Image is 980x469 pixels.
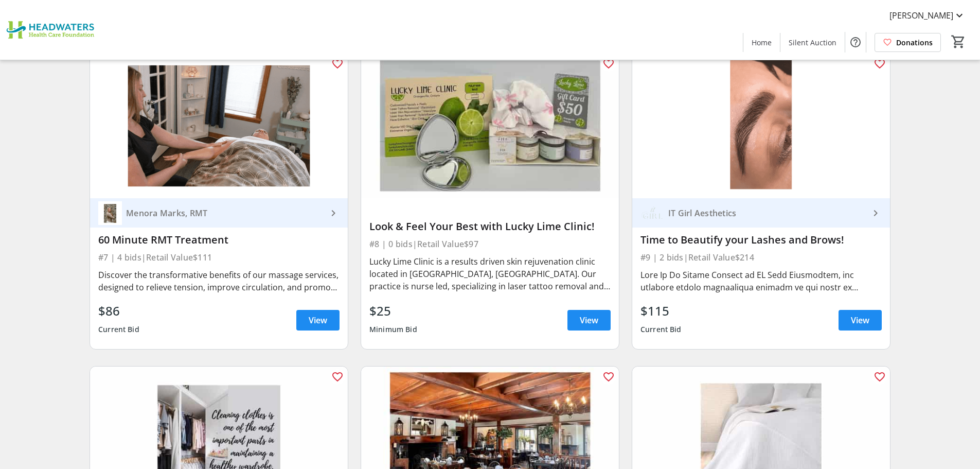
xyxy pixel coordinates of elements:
[752,37,772,48] span: Home
[949,32,968,51] button: Cart
[331,371,344,383] mat-icon: favorite_outline
[896,37,933,48] span: Donations
[90,54,348,199] img: 60 Minute RMT Treatment
[296,310,340,331] a: View
[632,54,890,199] img: Time to Beautify your Lashes and Brows!
[361,54,619,199] img: Look & Feel Your Best with Lucky Lime Clinic!
[881,7,974,24] button: [PERSON_NAME]
[331,58,344,70] mat-icon: favorite_outline
[889,9,953,22] span: [PERSON_NAME]
[640,320,682,339] div: Current Bid
[845,32,866,53] button: Help
[640,250,882,265] div: #9 | 2 bids | Retail Value $214
[869,207,882,219] mat-icon: keyboard_arrow_right
[98,320,139,339] div: Current Bid
[98,201,122,225] img: Menora Marks, RMT
[98,269,340,293] div: Discover the transformative benefits of our massage services, designed to relieve tension, improv...
[640,201,664,225] img: IT Girl Aesthetics
[98,250,340,265] div: #7 | 4 bids | Retail Value $111
[90,198,348,228] a: Menora Marks, RMTMenora Marks, RMT
[327,207,340,219] mat-icon: keyboard_arrow_right
[839,310,882,331] a: View
[309,314,327,326] span: View
[874,371,886,383] mat-icon: favorite_outline
[98,302,139,320] div: $86
[640,269,882,293] div: Lore Ip Do Sitame Consect ad EL Sedd Eiusmodtem, inc utlabore etdolo magnaaliqua enimadm ve qui n...
[369,220,611,233] div: Look & Feel Your Best with Lucky Lime Clinic!
[875,33,941,52] a: Donations
[640,234,882,246] div: Time to Beautify your Lashes and Brows!
[6,4,98,56] img: Headwaters Health Care Foundation's Logo
[98,234,340,246] div: 60 Minute RMT Treatment
[580,314,598,326] span: View
[369,255,611,292] div: Lucky Lime Clinic is a results driven skin rejuvenation clinic located in [GEOGRAPHIC_DATA], [GEO...
[369,237,611,251] div: #8 | 0 bids | Retail Value $97
[780,33,845,52] a: Silent Auction
[640,302,682,320] div: $115
[664,208,869,218] div: IT Girl Aesthetics
[789,37,836,48] span: Silent Auction
[369,302,417,320] div: $25
[122,208,327,218] div: Menora Marks, RMT
[602,58,615,70] mat-icon: favorite_outline
[602,371,615,383] mat-icon: favorite_outline
[632,198,890,228] a: IT Girl AestheticsIT Girl Aesthetics
[567,310,611,331] a: View
[851,314,869,326] span: View
[743,33,780,52] a: Home
[369,320,417,339] div: Minimum Bid
[874,58,886,70] mat-icon: favorite_outline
